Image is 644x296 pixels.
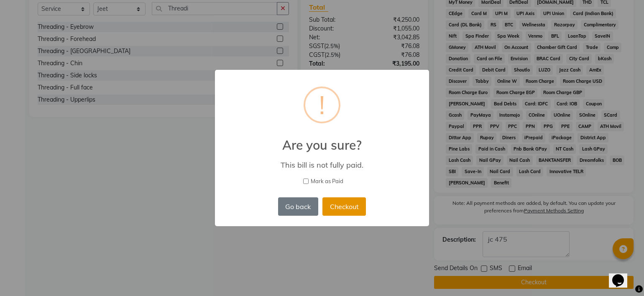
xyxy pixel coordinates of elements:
div: ! [319,88,325,122]
div: This bill is not fully paid. [227,160,417,170]
iframe: chat widget [609,263,636,288]
button: Go back [278,197,318,216]
h2: Are you sure? [215,128,429,153]
input: Mark as Paid [303,179,309,184]
span: Mark as Paid [311,177,343,186]
button: Checkout [322,197,366,216]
